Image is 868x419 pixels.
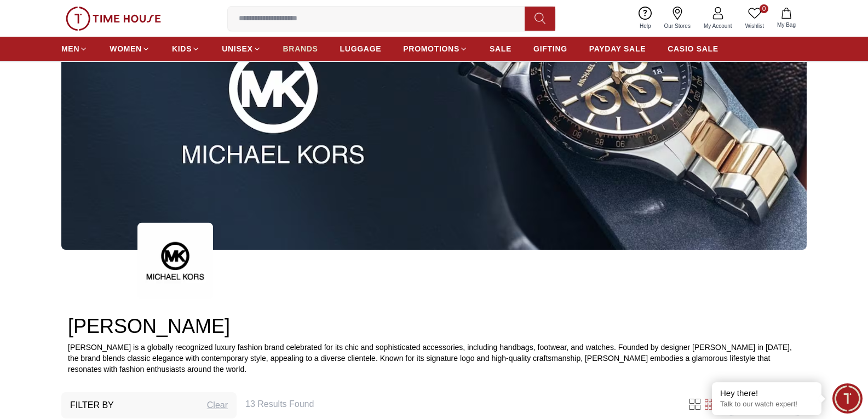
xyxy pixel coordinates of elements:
a: LUGGAGE [340,39,382,59]
a: GIFTING [533,39,567,59]
button: My Bag [771,5,802,31]
span: PROMOTIONS [403,43,459,54]
img: ... [66,7,161,31]
span: Help [635,22,656,30]
a: Our Stores [658,4,697,32]
span: My Bag [773,21,800,29]
a: SALE [490,39,511,59]
a: UNISEX [222,39,261,59]
span: UNISEX [222,43,252,54]
span: KIDS [172,43,192,54]
span: Wishlist [741,22,768,30]
a: 0Wishlist [739,4,771,32]
span: GIFTING [533,43,567,54]
p: [PERSON_NAME] is a globally recognized luxury fashion brand celebrated for its chic and sophistic... [68,342,800,375]
span: CASIO SALE [668,43,718,54]
span: PAYDAY SALE [589,43,646,54]
a: WOMEN [110,39,150,59]
span: WOMEN [110,43,142,54]
span: SALE [490,43,511,54]
a: PROMOTIONS [403,39,468,59]
a: MEN [61,39,88,59]
a: KIDS [172,39,200,59]
span: MEN [61,43,79,54]
div: Clear [207,399,228,412]
div: Hey there! [720,388,813,399]
h2: [PERSON_NAME] [68,315,800,337]
a: BRANDS [283,39,318,59]
a: PAYDAY SALE [589,39,646,59]
img: ... [137,222,213,299]
span: My Account [699,22,737,30]
div: Chat Widget [832,383,863,414]
span: BRANDS [283,43,318,54]
h3: Filter By [70,399,114,412]
h6: 13 Results Found [245,398,674,411]
p: Talk to our watch expert! [720,400,813,409]
span: LUGGAGE [340,43,382,54]
a: Help [633,4,658,32]
span: 0 [760,4,768,13]
a: CASIO SALE [668,39,718,59]
span: Our Stores [660,22,695,30]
